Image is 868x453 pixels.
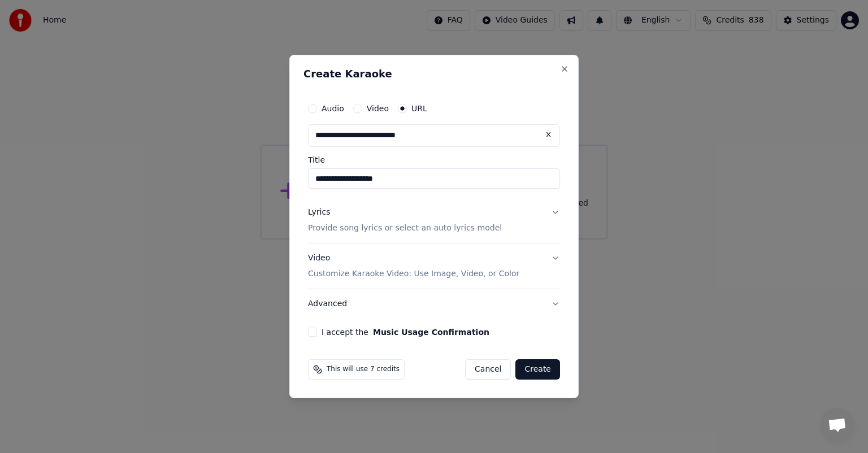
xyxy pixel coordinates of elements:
[515,359,560,380] button: Create
[322,328,489,336] label: I accept the
[322,104,344,112] label: Audio
[308,243,560,289] button: VideoCustomize Karaoke Video: Use Image, Video, or Color
[327,365,400,374] span: This will use 7 credits
[308,223,502,234] p: Provide song lyrics or select an auto lyrics model
[308,268,519,280] p: Customize Karaoke Video: Use Image, Video, or Color
[308,289,560,319] button: Advanced
[308,198,560,243] button: LyricsProvide song lyrics or select an auto lyrics model
[308,252,519,280] div: Video
[367,104,389,112] label: Video
[465,359,511,380] button: Cancel
[308,207,330,218] div: Lyrics
[373,328,489,336] button: I accept the
[303,69,565,79] h2: Create Karaoke
[411,104,427,112] label: URL
[308,156,560,164] label: Title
